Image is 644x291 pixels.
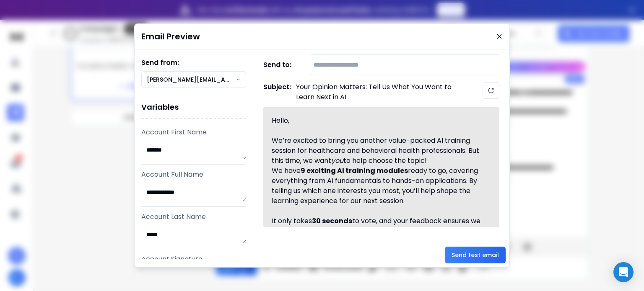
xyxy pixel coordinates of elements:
h1: Send to: [263,60,297,70]
div: It only takes to vote, and your feedback ensures we focus on what matters most to you. [272,216,481,236]
h1: Variables [141,96,246,119]
h1: Email Preview [141,31,200,42]
div: Hello, [272,116,481,126]
div: We have ready to go, covering everything from AI fundamentals to hands-on applications. By tellin... [272,166,481,206]
p: Account First Name [141,127,246,137]
p: Your Opinion Matters: Tell Us What You Want to Learn Next in AI [296,82,464,102]
button: Send test email [445,247,506,263]
strong: 9 exciting AI training modules [301,166,408,175]
p: Account Signature [141,254,246,264]
em: you [331,156,343,165]
h1: Send from: [141,58,246,68]
div: Open Intercom Messenger [613,262,634,282]
p: [PERSON_NAME][EMAIL_ADDRESS][DOMAIN_NAME] [147,75,236,84]
h1: Subject: [263,82,291,102]
p: Account Last Name [141,212,246,222]
strong: 30 seconds [312,216,352,226]
p: Account Full Name [141,170,246,180]
div: We’re excited to bring you another value-packed AI training session for healthcare and behavioral... [272,136,481,166]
